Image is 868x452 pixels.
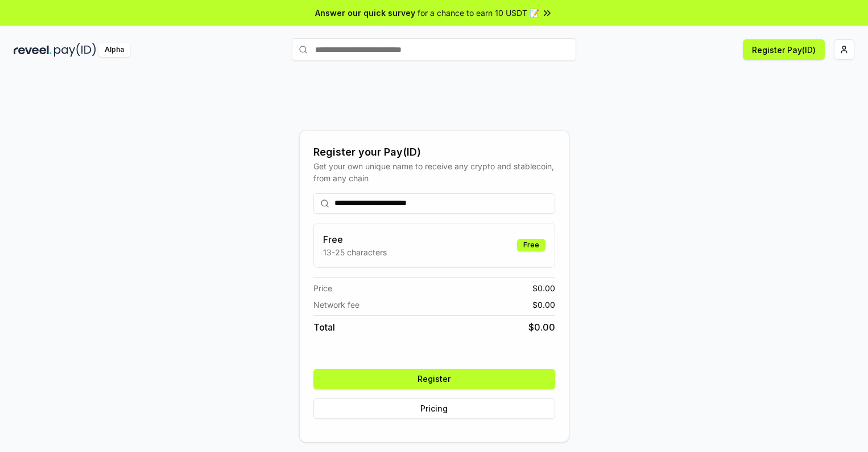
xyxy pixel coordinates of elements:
[532,282,555,294] span: $ 0.00
[313,299,359,311] span: Network fee
[532,299,555,311] span: $ 0.00
[98,43,130,57] div: Alpha
[323,246,387,258] p: 13-25 characters
[313,320,335,334] span: Total
[528,320,555,334] span: $ 0.00
[313,369,555,389] button: Register
[313,282,332,294] span: Price
[743,39,825,60] button: Register Pay(ID)
[315,7,415,19] span: Answer our quick survey
[313,160,555,184] div: Get your own unique name to receive any crypto and stablecoin, from any chain
[14,43,52,57] img: reveel_dark
[313,144,555,160] div: Register your Pay(ID)
[54,43,96,57] img: pay_id
[418,7,539,19] span: for a chance to earn 10 USDT 📝
[517,239,545,251] div: Free
[323,233,387,246] h3: Free
[313,398,555,419] button: Pricing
